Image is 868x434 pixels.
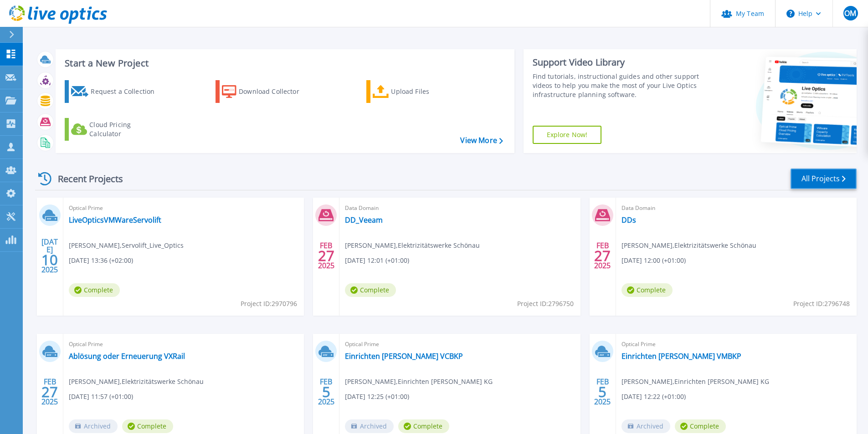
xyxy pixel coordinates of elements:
[69,283,120,297] span: Complete
[69,255,133,266] span: [DATE] 13:36 (+02:00)
[594,239,611,272] div: FEB 2025
[322,388,330,396] span: 5
[69,377,204,387] span: [PERSON_NAME] , Elektrizitätswerke Schönau
[345,339,575,349] span: Optical Prime
[594,252,611,260] span: 27
[621,203,851,213] span: Data Domain
[69,240,184,250] span: [PERSON_NAME] , Servolift_Live_Optics
[621,215,636,225] a: DDs
[345,283,396,297] span: Complete
[533,72,703,99] div: Find tutorials, instructional guides and other support videos to help you make the most of your L...
[318,375,335,408] div: FEB 2025
[65,118,166,141] a: Cloud Pricing Calculator
[65,58,503,68] h3: Start a New Project
[345,352,463,361] a: Einrichten [PERSON_NAME] VCBKP
[621,419,670,433] span: Archived
[65,80,166,103] a: Request a Collection
[621,240,756,250] span: [PERSON_NAME] , Elektrizitätswerke Schönau
[621,255,686,266] span: [DATE] 12:00 (+01:00)
[345,392,409,402] span: [DATE] 12:25 (+01:00)
[41,239,58,272] div: [DATE] 2025
[533,56,703,68] div: Support Video Library
[122,419,173,433] span: Complete
[35,168,135,190] div: Recent Projects
[89,120,162,138] div: Cloud Pricing Calculator
[460,136,503,145] a: View More
[216,80,317,103] a: Download Collector
[241,299,297,309] span: Project ID: 2970796
[345,419,394,433] span: Archived
[675,419,726,433] span: Complete
[791,168,857,189] a: All Projects
[69,352,185,361] a: Ablösung oder Erneuerung VXRail
[69,215,161,225] a: LiveOpticsVMWareServolift
[345,215,383,225] a: DD_Veeam
[69,339,298,349] span: Optical Prime
[41,256,58,264] span: 10
[69,419,118,433] span: Archived
[345,203,575,213] span: Data Domain
[844,10,856,17] span: OM
[366,80,468,103] a: Upload Files
[594,375,611,408] div: FEB 2025
[69,203,298,213] span: Optical Prime
[41,388,58,396] span: 27
[621,377,769,387] span: [PERSON_NAME] , Einrichten [PERSON_NAME] KG
[621,283,673,297] span: Complete
[398,419,449,433] span: Complete
[793,299,850,309] span: Project ID: 2796748
[69,392,133,402] span: [DATE] 11:57 (+01:00)
[239,82,312,101] div: Download Collector
[318,239,335,272] div: FEB 2025
[318,252,334,260] span: 27
[517,299,574,309] span: Project ID: 2796750
[533,126,602,144] a: Explore Now!
[41,375,58,408] div: FEB 2025
[345,240,480,250] span: [PERSON_NAME] , Elektrizitätswerke Schönau
[621,352,741,361] a: Einrichten [PERSON_NAME] VMBKP
[345,255,409,266] span: [DATE] 12:01 (+01:00)
[91,82,164,101] div: Request a Collection
[598,388,606,396] span: 5
[391,82,464,101] div: Upload Files
[345,377,493,387] span: [PERSON_NAME] , Einrichten [PERSON_NAME] KG
[621,392,686,402] span: [DATE] 12:22 (+01:00)
[621,339,851,349] span: Optical Prime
